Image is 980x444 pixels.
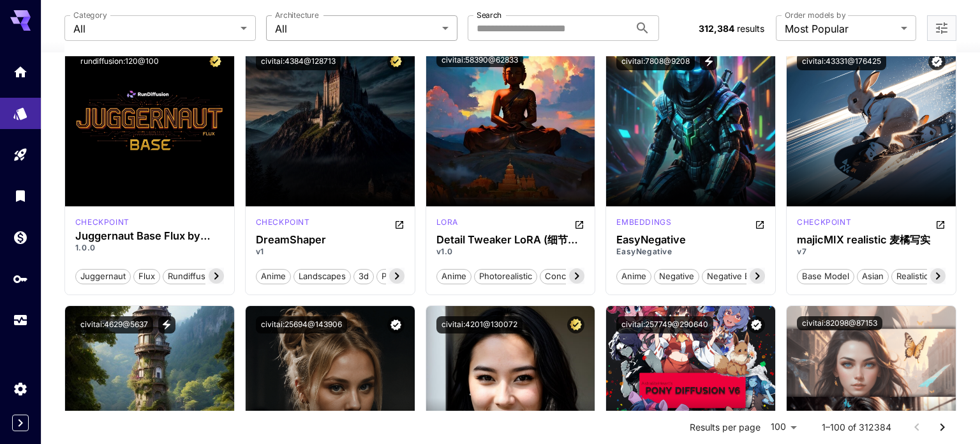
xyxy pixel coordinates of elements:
[797,316,882,330] button: civitai:82098@87153
[935,217,946,232] button: Open in CivitAI
[477,10,501,20] label: Search
[655,270,699,283] span: negative
[75,230,224,242] h3: Juggernaut Base Flux by RunDiffusion
[857,268,889,284] button: asian
[75,316,153,333] button: civitai:4629@5637
[436,316,523,333] button: civitai:4201@130072
[75,217,130,228] p: checkpoint
[73,10,107,20] label: Category
[133,268,160,284] button: flux
[822,421,891,434] p: 1–100 of 312384
[207,53,224,70] button: Certified Model – Vetted for best performance and includes a commercial license.
[654,268,699,284] button: negative
[256,53,341,70] button: civitai:4384@128713
[13,271,28,287] div: API Keys
[293,268,351,284] button: landscapes
[785,21,896,36] span: Most Popular
[75,53,164,70] button: rundiffusion:120@100
[13,381,28,397] div: Settings
[134,270,160,283] span: flux
[930,415,955,440] button: Go to next page
[857,270,888,283] span: asian
[13,312,28,328] div: Usage
[436,217,458,232] div: SD 1.5
[892,270,933,283] span: realistic
[256,270,290,283] span: anime
[797,246,946,257] p: v7
[474,268,537,284] button: photorealistic
[353,268,374,284] button: 3d
[436,268,471,284] button: anime
[13,188,28,204] div: Library
[256,217,310,232] div: SD 1.5
[256,246,405,257] p: v1
[928,53,946,70] button: Verified working
[891,268,933,284] button: realistic
[387,53,405,70] button: Certified Model – Vetted for best performance and includes a commercial license.
[540,268,584,284] button: concept
[294,270,350,283] span: landscapes
[75,268,131,284] button: juggernaut
[13,64,28,80] div: Home
[690,421,761,434] p: Results per page
[256,316,347,333] button: civitai:25694@143906
[617,270,651,283] span: anime
[934,20,949,36] button: Open more filters
[73,21,235,36] span: All
[700,53,717,70] button: View trigger words
[567,316,584,333] button: Certified Model – Vetted for best performance and includes a commercial license.
[616,53,695,70] button: civitai:7808@9208
[13,147,28,163] div: Playground
[13,229,28,245] div: Wallet
[76,270,130,283] span: juggernaut
[354,270,373,283] span: 3d
[616,217,671,228] p: embeddings
[75,242,224,254] p: 1.0.0
[12,415,29,431] button: Expand sidebar
[377,270,439,283] span: photorealistic
[797,268,854,284] button: base model
[436,234,585,246] h3: Detail Tweaker LoRA (细节调整LoRA)
[275,21,437,36] span: All
[616,268,651,284] button: anime
[702,270,794,283] span: negative embedding
[785,10,845,20] label: Order models by
[163,270,222,283] span: rundiffusion
[702,268,794,284] button: negative embedding
[616,316,713,333] button: civitai:257749@290640
[163,268,223,284] button: rundiffusion
[755,217,765,232] button: Open in CivitAI
[797,217,851,228] p: checkpoint
[797,53,886,70] button: civitai:43331@176425
[574,217,584,232] button: Open in CivitAI
[436,246,585,257] p: v1.0
[616,234,765,246] h3: EasyNegative
[376,268,440,284] button: photorealistic
[616,217,671,232] div: SD 1.5
[798,270,854,283] span: base model
[748,316,765,333] button: Verified working
[256,234,405,246] h3: DreamShaper
[475,270,537,283] span: photorealistic
[540,270,583,283] span: concept
[158,316,175,333] button: View trigger words
[13,102,28,118] div: Models
[699,23,734,34] span: 312,384
[797,217,851,232] div: SD 1.5
[436,217,458,228] p: lora
[436,53,523,67] button: civitai:58390@62833
[797,234,946,246] h3: majicMIX realistic 麦橘写实
[256,217,310,228] p: checkpoint
[275,10,318,20] label: Architecture
[616,246,765,257] p: EasyNegative
[75,217,130,228] div: FLUX.1 D
[256,268,291,284] button: anime
[766,418,801,436] div: 100
[387,316,405,333] button: Verified working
